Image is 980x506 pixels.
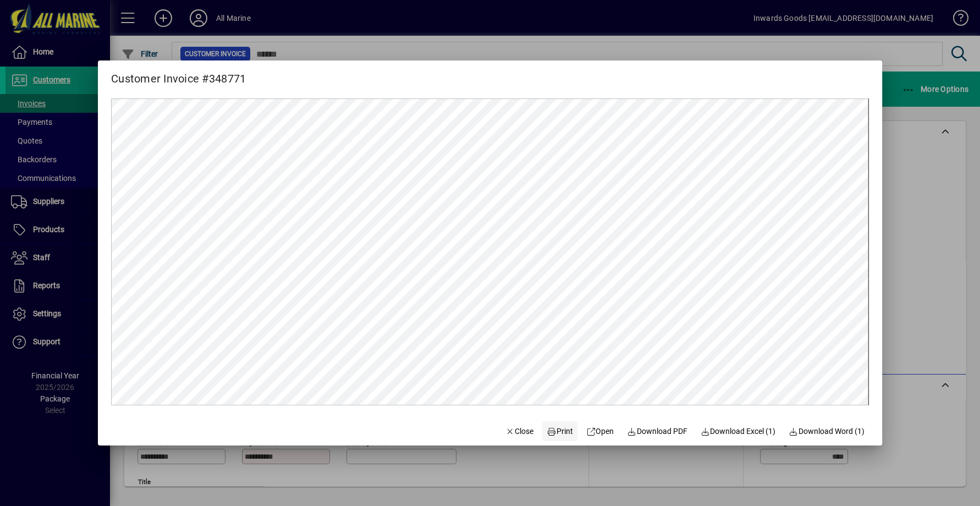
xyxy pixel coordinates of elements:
span: Print [547,426,573,437]
a: Open [582,421,619,441]
a: Download PDF [623,421,692,441]
button: Download Excel (1) [696,421,780,441]
span: Download Excel (1) [701,426,776,437]
button: Close [500,421,538,441]
span: Open [586,426,614,437]
button: Download Word (1) [784,421,869,441]
span: Download Word (1) [789,426,865,437]
button: Print [542,421,577,441]
h2: Customer Invoice #348771 [98,61,259,87]
span: Close [505,426,533,437]
span: Download PDF [627,426,687,437]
